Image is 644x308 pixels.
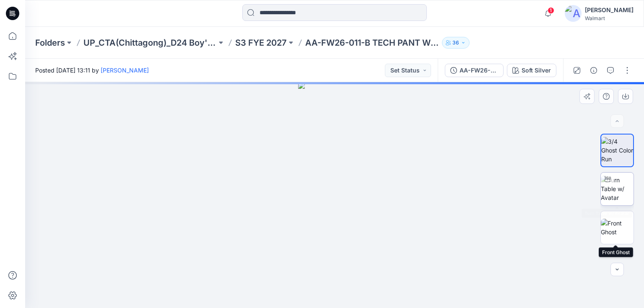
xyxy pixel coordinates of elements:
[442,37,470,49] button: 36
[565,5,582,22] img: avatar
[601,137,633,163] img: 3/4 Ghost Color Run
[35,37,65,49] a: Folders
[101,67,149,74] a: [PERSON_NAME]
[452,38,459,47] p: 36
[305,37,439,49] p: AA-FW26-011-B TECH PANT WITH LINED [GEOGRAPHIC_DATA]
[585,15,634,21] div: Walmart
[235,37,287,49] a: S3 FYE 2027
[522,66,551,75] div: Soft Silver
[585,5,634,15] div: [PERSON_NAME]
[587,64,600,77] button: Details
[507,64,556,77] button: Soft Silver
[298,82,371,308] img: eyJhbGciOiJIUzI1NiIsImtpZCI6IjAiLCJzbHQiOiJzZXMiLCJ0eXAiOiJKV1QifQ.eyJkYXRhIjp7InR5cGUiOiJzdG9yYW...
[601,219,634,236] img: Front Ghost
[35,66,149,75] span: Posted [DATE] 13:11 by
[601,176,634,202] img: Turn Table w/ Avatar
[548,7,554,14] span: 1
[83,37,217,49] a: UP_CTA(Chittagong)_D24 Boy's bottom
[445,64,504,77] button: AA-FW26-011-B TECH PANT WITH LINED [GEOGRAPHIC_DATA]
[460,66,498,75] div: AA-FW26-011-B TECH PANT WITH LINED [GEOGRAPHIC_DATA]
